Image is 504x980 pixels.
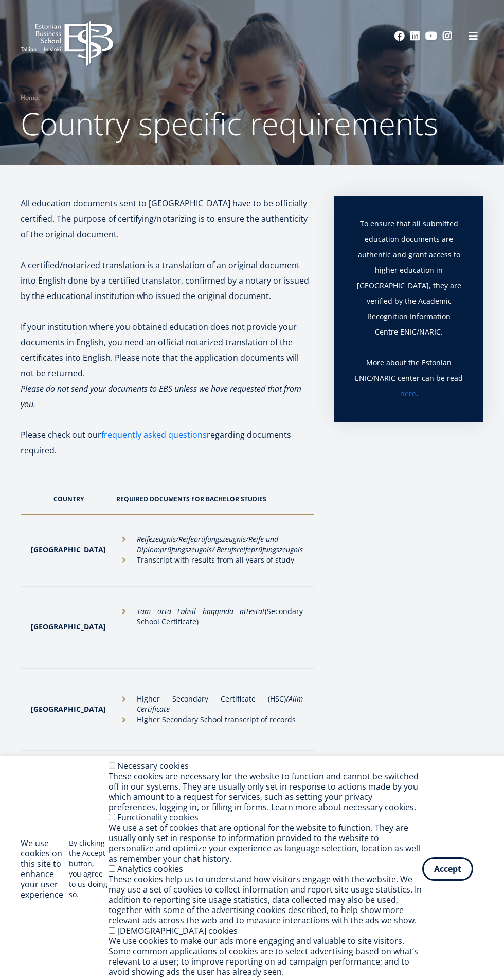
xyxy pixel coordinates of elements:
[21,474,111,514] th: Country
[394,31,405,41] a: Facebook
[117,812,199,823] label: Functionality cookies
[116,694,303,714] li: Higher Secondary Certificate (HSC)/
[313,539,409,581] li: Bachelor’s degree academic transcript/Diploma Supplement
[313,591,409,611] li: (Bachelor’s degree diploma)
[101,427,207,443] a: frequently asked questions
[109,874,422,925] div: These cookies help us to understand how visitors engage with the website. We may use a set of coo...
[422,857,473,881] button: Accept
[355,216,463,355] p: To ensure that all submitted education documents are authentic and grant access to higher educati...
[137,606,265,616] em: Tam orta təhsil haqqında attestat
[410,31,420,41] a: Linkedin
[69,838,108,900] p: By clicking the Accept button, you agree to us doing so.
[400,386,416,401] a: here
[109,936,422,977] div: We use cookies to make our ads more engaging and valuable to site visitors. Some common applicati...
[109,822,422,864] div: We use a set of cookies that are optional for the website to function. They are usually only set ...
[21,427,314,474] p: Please check out our regarding documents required.
[313,673,409,704] li: Bachelor’s degree certificate or equivalent
[137,694,303,714] em: Alim Certificate
[117,760,189,772] label: Necessary cookies
[116,606,303,627] li: (Secondary School Certificate)
[21,93,38,103] a: Home
[137,534,266,544] em: Reifezeugnis/Reifeprüfungszeugnis/Reife-
[425,31,437,41] a: Youtube
[21,257,314,304] p: A certified/notarized translation is a translation of an original document into English done by a...
[109,771,422,812] div: These cookies are necessary for the website to function and cannot be switched off in our systems...
[21,838,69,900] h2: We use cookies on this site to enhance your user experience
[355,355,463,401] p: More about the Estonian ENIC/NARIC center can be read .
[117,863,183,874] label: Analytics cookies
[116,555,303,565] li: Transcript with results from all years of study
[313,611,409,663] li: (Bachelor’s degree academic transcript)
[442,31,453,41] a: Instagram
[21,319,314,381] p: If your institution where you obtained education does not provide your documents in English, you ...
[31,545,106,554] strong: [GEOGRAPHIC_DATA]
[21,196,314,242] p: All education documents sent to [GEOGRAPHIC_DATA] have to be officially certified. The purpose of...
[137,534,303,554] em: und Diplomprüfungszeugnis/ Berufsreifeprüfungszeugnis
[31,704,106,714] strong: [GEOGRAPHIC_DATA]
[21,383,301,410] em: Please do not send your documents to EBS unless we have requested that from you.
[111,474,308,514] th: Required documents for Bachelor studies
[313,704,409,745] li: Academic transcript/statements of marks (for all semesters).
[313,519,409,539] li: Bachelor’s degree diploma (Bachelor)
[308,474,419,514] th: Required documents for Master studies
[31,622,106,632] strong: [GEOGRAPHIC_DATA]
[21,102,438,145] span: Country specific requirements
[117,925,238,936] label: [DEMOGRAPHIC_DATA] cookies
[116,714,303,725] li: Higher Secondary School transcript of records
